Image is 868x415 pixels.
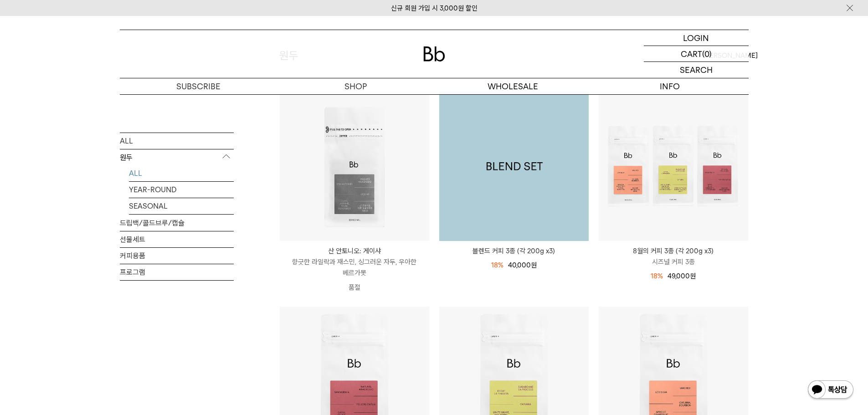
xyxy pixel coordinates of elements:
img: 로고 [423,46,445,61]
a: 블렌드 커피 3종 (각 200g x3) [439,246,589,256]
img: 카카오톡 채널 1:1 채팅 버튼 [807,379,854,401]
a: CART (0) [644,46,749,62]
a: 8월의 커피 3종 (각 200g x3) 시즈널 커피 3종 [599,246,748,267]
a: SHOP [277,78,434,94]
p: 품절 [280,278,429,297]
a: 신규 회원 가입 시 3,000원 할인 [391,4,478,12]
span: 49,000 [668,272,696,280]
span: 원 [690,272,696,280]
p: CART [681,46,702,61]
p: 8월의 커피 3종 (각 200g x3) [599,246,748,256]
a: YEAR-ROUND [129,181,234,197]
p: INFO [591,78,749,94]
p: 향긋한 라일락과 재스민, 싱그러운 자두, 우아한 베르가못 [280,256,429,278]
img: 산 안토니오: 게이샤 [280,92,429,241]
img: 8월의 커피 3종 (각 200g x3) [599,92,748,241]
a: 드립백/콜드브루/캡슐 [120,215,234,231]
p: 원두 [120,149,234,165]
a: LOGIN [644,30,749,46]
a: SEASONAL [129,198,234,214]
div: 18% [651,271,663,282]
a: ALL [120,133,234,149]
span: 원 [531,261,537,269]
p: SEARCH [680,62,713,78]
a: SUBSCRIBE [120,78,277,94]
p: LOGIN [683,30,709,46]
a: ALL [129,165,234,181]
a: 프로그램 [120,264,234,280]
p: (0) [702,46,712,61]
p: 산 안토니오: 게이샤 [280,246,429,256]
a: 선물세트 [120,231,234,247]
div: 18% [491,260,503,271]
p: WHOLESALE [434,78,591,94]
img: 1000001179_add2_053.png [439,92,589,241]
a: 커피용품 [120,247,234,263]
a: 블렌드 커피 3종 (각 200g x3) [439,92,589,241]
span: 40,000 [508,261,537,269]
a: 산 안토니오: 게이샤 향긋한 라일락과 재스민, 싱그러운 자두, 우아한 베르가못 [280,246,429,278]
p: 시즈널 커피 3종 [599,256,748,267]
